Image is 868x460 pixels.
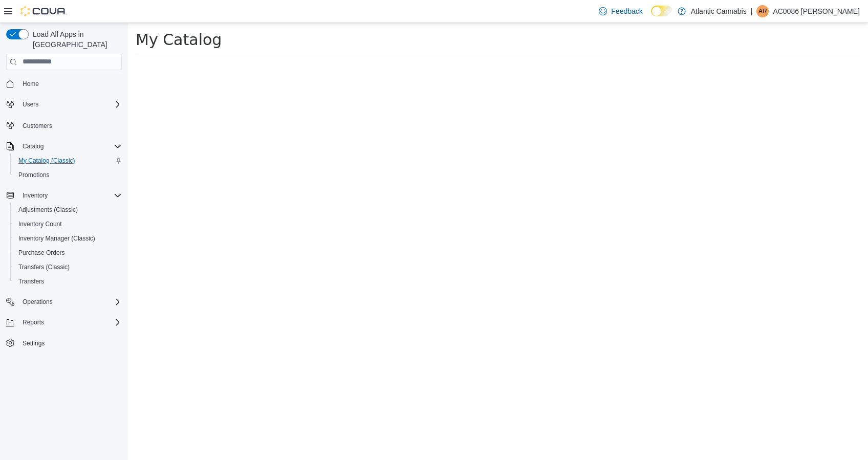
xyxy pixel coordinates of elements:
a: Inventory Count [14,218,66,230]
span: Transfers [18,277,44,286]
span: Inventory Manager (Classic) [14,232,122,245]
p: Atlantic Cannabis [691,5,747,17]
div: AC0086 Ryan Katie [756,5,769,17]
span: AR [758,5,767,17]
button: Users [18,98,42,111]
a: Customers [18,120,56,132]
a: My Catalog (Classic) [14,155,79,167]
a: Home [18,78,43,90]
button: My Catalog (Classic) [10,154,126,168]
button: Users [2,97,126,112]
span: Transfers (Classic) [14,261,122,273]
a: Inventory Manager (Classic) [14,232,99,245]
a: Settings [18,337,49,349]
a: Transfers [14,275,48,288]
button: Settings [2,336,126,351]
button: Transfers [10,274,126,289]
span: My Catalog [8,8,94,26]
span: Operations [18,296,122,308]
span: Purchase Orders [14,247,122,259]
button: Reports [2,315,126,330]
span: Home [23,80,39,88]
span: Load All Apps in [GEOGRAPHIC_DATA] [29,29,122,50]
input: Dark Mode [651,6,672,16]
p: AC0086 [PERSON_NAME] [773,5,860,17]
a: Promotions [14,169,54,181]
span: Catalog [23,142,44,150]
span: Settings [23,339,45,347]
span: My Catalog (Classic) [14,155,122,167]
img: Cova [20,6,67,16]
button: Customers [2,118,126,133]
span: Inventory Count [18,220,62,228]
span: Inventory Manager (Classic) [18,234,95,243]
span: Customers [23,122,52,130]
span: Users [23,100,38,108]
button: Catalog [2,139,126,154]
span: Purchase Orders [18,249,65,257]
span: Reports [23,318,44,326]
button: Promotions [10,168,126,182]
button: Catalog [18,140,48,152]
button: Inventory [2,188,126,203]
span: Users [18,98,122,111]
button: Operations [2,295,126,309]
nav: Complex example [6,72,122,377]
span: Catalog [18,140,122,152]
span: Feedback [611,6,642,16]
a: Feedback [595,1,646,21]
span: Settings [18,337,122,349]
button: Inventory Manager (Classic) [10,231,126,246]
span: Inventory Count [14,218,122,230]
button: Inventory Count [10,217,126,231]
span: Inventory [18,189,122,202]
a: Transfers (Classic) [14,261,74,273]
button: Home [2,76,126,91]
button: Adjustments (Classic) [10,203,126,217]
span: Adjustments (Classic) [18,206,78,214]
span: Inventory [23,191,48,200]
span: Operations [23,298,53,306]
span: Promotions [14,169,122,181]
span: Customers [18,119,122,132]
a: Purchase Orders [14,247,69,259]
button: Purchase Orders [10,246,126,260]
span: Promotions [18,171,50,179]
span: Dark Mode [651,16,652,17]
span: My Catalog (Classic) [18,157,75,165]
span: Transfers [14,275,122,288]
button: Transfers (Classic) [10,260,126,274]
a: Adjustments (Classic) [14,204,82,216]
button: Operations [18,296,57,308]
span: Adjustments (Classic) [14,204,122,216]
span: Transfers (Classic) [18,263,70,271]
button: Reports [18,316,48,328]
span: Home [18,77,122,90]
span: Reports [18,316,122,328]
button: Inventory [18,189,52,202]
p: | [751,5,753,17]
